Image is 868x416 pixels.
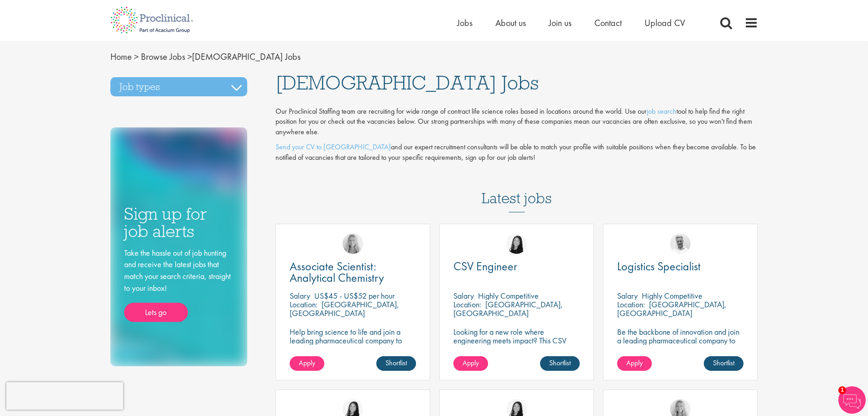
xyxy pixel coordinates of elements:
a: Shortlist [376,356,416,371]
h3: Job types [110,77,247,96]
a: Lets go [124,303,188,322]
a: Apply [453,356,488,371]
a: job search [647,106,676,116]
span: [DEMOGRAPHIC_DATA] Jobs [110,51,301,63]
span: 1 [838,386,846,394]
span: Location: [290,299,317,310]
span: [DEMOGRAPHIC_DATA] Jobs [275,70,539,95]
p: Our Proclinical Staffing team are recruiting for wide range of contract life science roles based ... [275,106,758,138]
p: Help bring science to life and join a leading pharmaceutical company to play a key role in delive... [290,327,416,371]
a: Apply [617,356,652,371]
div: Take the hassle out of job hunting and receive the latest jobs that match your search criteria, s... [124,247,234,322]
p: US$45 - US$52 per hour [314,290,395,301]
span: Apply [299,358,315,368]
a: breadcrumb link to Home [110,51,132,63]
a: About us [495,17,526,29]
a: Jobs [457,17,473,29]
span: Salary [617,290,638,301]
span: Logistics Specialist [617,258,701,274]
span: CSV Engineer [453,258,517,274]
a: Send your CV to [GEOGRAPHIC_DATA] [275,142,391,152]
a: CSV Engineer [453,261,580,272]
h3: Sign up for job alerts [124,205,234,240]
span: > [134,51,139,63]
span: > [187,51,192,63]
img: Joshua Bye [670,233,691,254]
img: Chatbot [838,386,866,414]
span: Apply [626,358,643,368]
span: Salary [290,290,310,301]
a: Logistics Specialist [617,261,743,272]
span: Associate Scientist: Analytical Chemistry [290,258,384,285]
a: Apply [290,356,324,371]
span: Apply [463,358,479,368]
span: Location: [617,299,645,310]
p: and our expert recruitment consultants will be able to match your profile with suitable positions... [275,142,758,163]
a: Associate Scientist: Analytical Chemistry [290,261,416,284]
a: Shortlist [540,356,580,371]
a: Shortlist [704,356,743,371]
span: Location: [453,299,481,310]
a: Contact [594,17,622,29]
img: Shannon Briggs [343,233,363,254]
p: [GEOGRAPHIC_DATA], [GEOGRAPHIC_DATA] [617,299,727,318]
p: Looking for a new role where engineering meets impact? This CSV Engineer role is calling your name! [453,327,580,353]
a: Upload CV [645,17,685,29]
p: [GEOGRAPHIC_DATA], [GEOGRAPHIC_DATA] [290,299,399,318]
p: Highly Competitive [642,290,702,301]
p: Highly Competitive [478,290,539,301]
a: breadcrumb link to Browse Jobs [141,51,185,63]
p: Be the backbone of innovation and join a leading pharmaceutical company to help keep life-changin... [617,327,743,362]
h3: Latest jobs [482,168,552,212]
iframe: reCAPTCHA [6,382,123,410]
a: Join us [549,17,572,29]
span: Salary [453,290,474,301]
img: Numhom Sudsok [506,233,527,254]
p: [GEOGRAPHIC_DATA], [GEOGRAPHIC_DATA] [453,299,563,318]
